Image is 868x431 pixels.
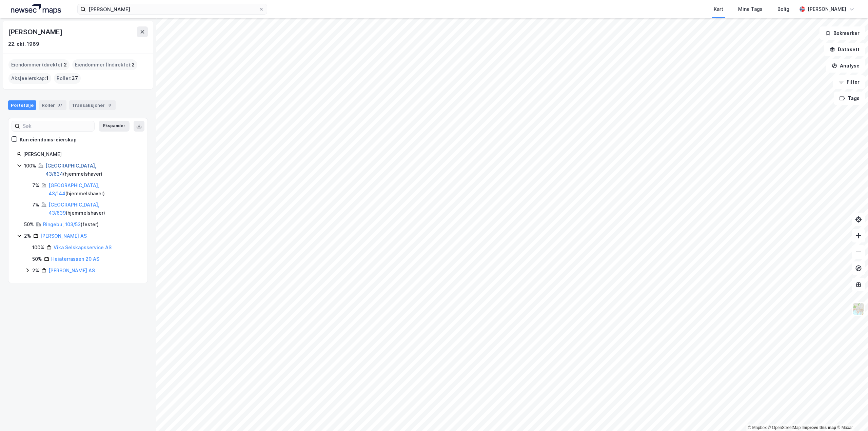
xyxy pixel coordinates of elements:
[8,40,39,48] div: 22. okt. 1969
[714,5,723,13] div: Kart
[834,398,868,431] div: Kontrollprogram for chat
[40,233,87,239] a: [PERSON_NAME] AS
[48,202,99,216] a: [GEOGRAPHIC_DATA], 43/639
[24,220,34,229] div: 50%
[45,163,96,177] a: [GEOGRAPHIC_DATA], 43/634
[45,162,139,178] div: ( hjemmelshaver )
[23,150,139,158] div: [PERSON_NAME]
[51,256,99,262] a: Heiaterrassen 20 AS
[32,201,39,209] div: 7%
[808,5,846,13] div: [PERSON_NAME]
[106,102,113,109] div: 8
[86,4,259,14] input: Søk på adresse, matrikkel, gårdeiere, leietakere eller personer
[777,5,789,13] div: Bolig
[132,61,135,69] span: 2
[69,100,116,110] div: Transaksjoner
[48,181,139,198] div: ( hjemmelshaver )
[48,201,139,217] div: ( hjemmelshaver )
[803,425,836,430] a: Improve this map
[8,73,51,84] div: Aksjeeierskap :
[54,244,112,250] a: Vika Selskapsservice AS
[852,302,865,315] img: Z
[56,102,64,109] div: 37
[72,74,78,82] span: 37
[8,26,64,37] div: [PERSON_NAME]
[32,181,39,190] div: 7%
[46,74,48,82] span: 1
[39,100,66,110] div: Roller
[8,100,36,110] div: Portefølje
[72,59,137,70] div: Eiendommer (Indirekte) :
[834,92,865,105] button: Tags
[99,121,130,132] button: Ekspander
[54,73,81,84] div: Roller :
[738,5,763,13] div: Mine Tags
[20,121,94,131] input: Søk
[48,268,95,273] a: [PERSON_NAME] AS
[20,136,77,144] div: Kun eiendoms-eierskap
[32,255,42,263] div: 50%
[820,26,865,40] button: Bokmerker
[43,220,99,229] div: ( fester )
[826,59,865,73] button: Analyse
[768,425,801,430] a: OpenStreetMap
[24,162,36,170] div: 100%
[32,243,44,252] div: 100%
[32,267,39,275] div: 2%
[48,182,99,196] a: [GEOGRAPHIC_DATA], 43/144
[64,61,67,69] span: 2
[43,221,81,227] a: Ringebu, 103/53
[11,4,61,14] img: logo.a4113a55bc3d86da70a041830d287a7e.svg
[24,232,31,240] div: 2%
[833,75,865,89] button: Filter
[748,425,767,430] a: Mapbox
[8,59,70,70] div: Eiendommer (direkte) :
[824,43,865,56] button: Datasett
[834,398,868,431] iframe: Chat Widget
